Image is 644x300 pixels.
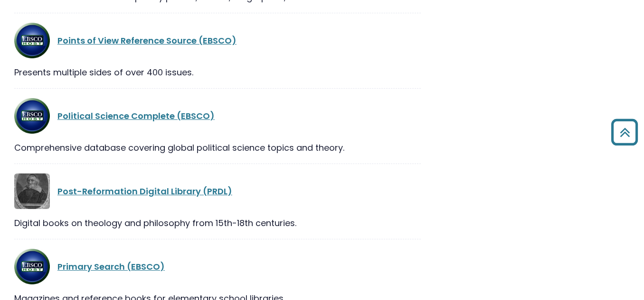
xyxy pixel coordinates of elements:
div: Presents multiple sides of over 400 issues. [14,66,421,79]
a: Points of View Reference Source (EBSCO) [57,35,237,46]
div: Digital books on theology and philosophy from 15th-18th centuries. [14,217,421,229]
a: Primary Search (EBSCO) [57,261,165,273]
a: Political Science Complete (EBSCO) [57,110,215,122]
a: Back to Top [607,123,642,141]
div: Comprehensive database covering global political science topics and theory. [14,141,421,154]
a: Post-Reformation Digital Library (PRDL) [57,185,232,197]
